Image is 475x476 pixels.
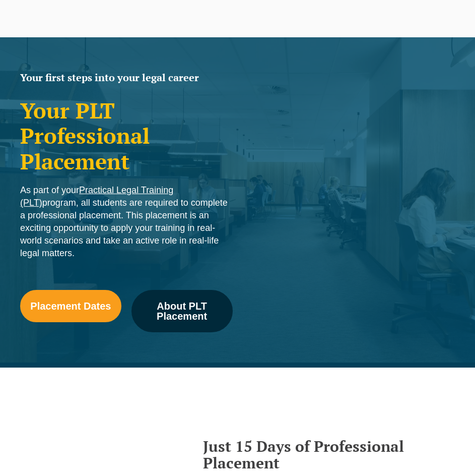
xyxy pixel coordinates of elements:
a: Placement Dates [20,290,121,322]
a: About PLT Placement [131,290,233,332]
a: Practical Legal Training (PLT) [20,185,173,208]
strong: Just 15 Days of Professional Placement [203,436,404,473]
span: As part of your program, all students are required to complete a professional placement. This pla... [20,185,228,258]
span: Placement Dates [30,301,111,311]
h1: Your PLT Professional Placement [20,98,233,174]
h2: Your first steps into your legal career [20,73,233,83]
span: About PLT Placement [139,301,226,321]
